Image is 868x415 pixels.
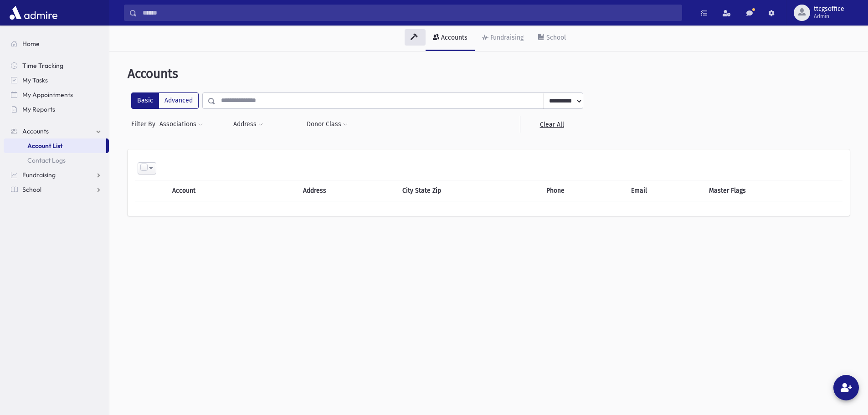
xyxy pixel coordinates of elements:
[814,13,844,20] span: Admin
[439,34,467,41] div: Accounts
[7,4,60,22] img: AdmirePro
[704,180,842,201] th: Master Flags
[298,180,397,201] th: Address
[397,180,541,201] th: City State Zip
[626,180,704,201] th: Email
[4,182,109,197] a: School
[541,180,626,201] th: Phone
[22,105,55,113] span: My Reports
[814,5,844,13] span: ttcgsoffice
[131,92,199,109] div: FilterModes
[4,102,109,117] a: My Reports
[27,142,62,150] span: Account List
[22,76,48,84] span: My Tasks
[306,116,348,133] button: Donor Class
[131,119,159,129] span: Filter By
[544,34,566,41] div: School
[4,87,109,102] a: My Appointments
[27,156,66,164] span: Contact Logs
[4,153,109,168] a: Contact Logs
[22,127,49,135] span: Accounts
[22,91,73,99] span: My Appointments
[131,92,159,109] label: Basic
[4,138,106,153] a: Account List
[475,26,531,51] a: Fundraising
[520,116,583,133] a: Clear All
[167,180,266,201] th: Account
[426,26,475,51] a: Accounts
[4,73,109,87] a: My Tasks
[531,26,573,51] a: School
[22,185,41,194] span: School
[4,58,109,73] a: Time Tracking
[137,5,682,21] input: Search
[22,40,40,48] span: Home
[128,66,178,81] span: Accounts
[159,116,203,133] button: Associations
[22,171,56,179] span: Fundraising
[4,36,109,51] a: Home
[4,168,109,182] a: Fundraising
[488,34,524,41] div: Fundraising
[159,92,199,109] label: Advanced
[22,61,63,70] span: Time Tracking
[4,124,109,138] a: Accounts
[233,116,263,133] button: Address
